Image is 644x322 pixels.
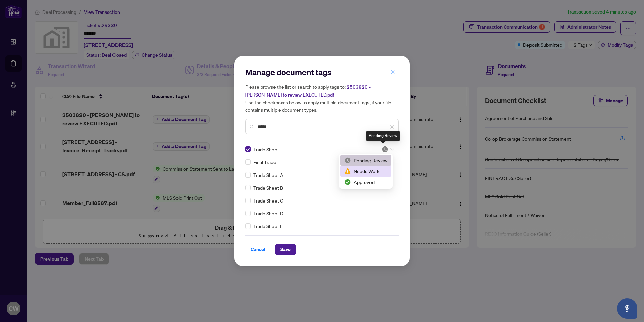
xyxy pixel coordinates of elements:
[340,177,391,187] div: Approved
[382,146,388,153] img: status
[390,124,394,129] span: close
[617,298,637,319] button: Open asap
[382,146,394,153] span: Pending Review
[251,244,265,255] span: Cancel
[253,158,276,166] span: Final Trade
[245,67,399,78] h2: Manage document tags
[253,171,283,179] span: Trade Sheet A
[340,155,391,166] div: Pending Review
[253,145,279,153] span: Trade Sheet
[344,167,387,175] div: Needs Work
[253,197,283,204] span: Trade Sheet C
[275,244,296,255] button: Save
[344,157,351,164] img: status
[253,222,283,230] span: Trade Sheet E
[253,184,283,191] span: Trade Sheet B
[344,157,387,164] div: Pending Review
[344,179,351,185] img: status
[390,70,395,74] span: close
[245,244,271,255] button: Cancel
[245,83,399,113] h5: Please browse the list or search to apply tags to: Use the checkboxes below to apply multiple doc...
[280,244,291,255] span: Save
[253,210,283,217] span: Trade Sheet D
[340,166,391,177] div: Needs Work
[344,178,387,186] div: Approved
[344,168,351,175] img: status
